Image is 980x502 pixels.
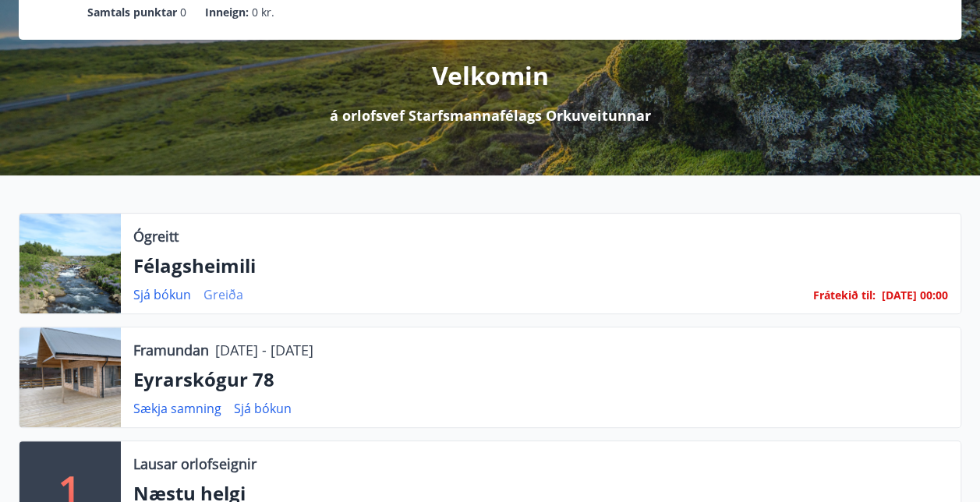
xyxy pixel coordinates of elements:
p: Eyrarskógur 78 [133,366,948,393]
p: Lausar orlofseignir [133,454,256,474]
span: [DATE] 00:00 [882,288,948,302]
p: Inneign : [205,4,249,21]
p: Samtals punktar [87,4,177,21]
p: [DATE] - [DATE] [215,340,313,360]
p: Félagsheimili [133,253,948,279]
a: Sjá bókun [234,400,292,417]
span: Frátekið til : [813,287,876,304]
a: Greiða [203,286,243,303]
span: 0 kr. [252,4,274,21]
p: Ógreitt [133,226,179,246]
p: á orlofsvef Starfsmannafélags Orkuveitunnar [330,105,651,125]
a: Sjá bókun [133,286,191,303]
p: Velkomin [432,58,549,93]
span: 0 [180,4,186,21]
a: Sækja samning [133,400,221,417]
p: Framundan [133,340,209,360]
